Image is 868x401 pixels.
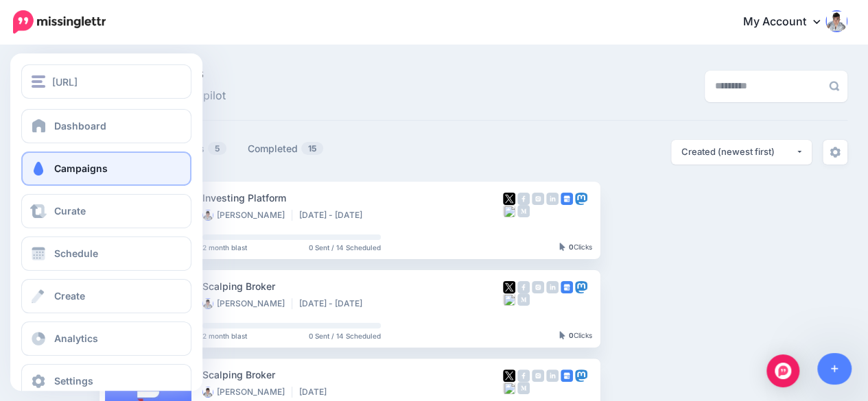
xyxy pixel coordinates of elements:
[559,243,565,251] img: pointer-grey-darker.png
[569,331,574,339] b: 0
[503,369,515,382] img: twitter-square.png
[13,10,106,34] img: Missinglettr
[21,151,191,186] a: Campaigns
[532,369,544,382] img: instagram-grey-square.png
[21,64,191,99] button: [URL]
[503,193,515,205] img: twitter-square.png
[309,332,381,339] span: 0 Sent / 14 Scheduled
[208,142,226,155] span: 5
[532,193,544,205] img: instagram-grey-square.png
[32,75,45,88] img: menu.png
[202,210,292,221] li: [PERSON_NAME]
[503,281,515,293] img: twitter-square.png
[517,193,530,205] img: facebook-grey-square.png
[202,387,292,398] li: [PERSON_NAME]
[54,205,86,217] span: Curate
[54,120,106,132] span: Dashboard
[671,140,812,165] button: Created (newest first)
[202,367,503,382] div: Scalping Broker
[561,369,573,382] img: google_business-square.png
[561,193,573,205] img: google_business-square.png
[830,147,841,158] img: settings-grey.png
[829,81,839,91] img: search-grey-6.png
[575,281,587,293] img: mastodon-square.png
[202,278,503,294] div: Scalping Broker
[202,190,503,206] div: Investing Platform
[517,293,530,306] img: medium-grey-square.png
[21,194,191,228] a: Curate
[503,205,515,217] img: bluesky-square.png
[299,387,333,398] li: [DATE]
[54,162,108,174] span: Campaigns
[729,5,847,39] a: My Account
[559,331,565,339] img: pointer-grey-darker.png
[559,243,592,252] div: Clicks
[21,109,191,143] a: Dashboard
[21,279,191,313] a: Create
[569,243,574,251] b: 0
[517,281,530,293] img: facebook-grey-square.png
[54,375,93,387] span: Settings
[54,290,85,302] span: Create
[299,210,369,221] li: [DATE] - [DATE]
[52,74,78,90] span: [URL]
[561,281,573,293] img: google_business-square.png
[503,382,515,394] img: bluesky-square.png
[54,247,98,259] span: Schedule
[503,293,515,306] img: bluesky-square.png
[21,321,191,356] a: Analytics
[546,193,559,205] img: linkedin-grey-square.png
[575,193,587,205] img: mastodon-square.png
[248,141,324,157] a: Completed15
[546,281,559,293] img: linkedin-grey-square.png
[681,145,795,158] div: Created (newest first)
[54,332,98,344] span: Analytics
[517,369,530,382] img: facebook-grey-square.png
[21,236,191,271] a: Schedule
[575,369,587,382] img: mastodon-square.png
[546,369,559,382] img: linkedin-grey-square.png
[309,244,381,251] span: 0 Sent / 14 Scheduled
[21,364,191,398] a: Settings
[517,205,530,217] img: medium-grey-square.png
[532,281,544,293] img: instagram-grey-square.png
[301,142,323,155] span: 15
[202,298,292,309] li: [PERSON_NAME]
[766,354,799,387] div: Open Intercom Messenger
[299,298,369,309] li: [DATE] - [DATE]
[517,382,530,394] img: medium-grey-square.png
[202,332,247,339] span: 2 month blast
[202,244,247,251] span: 2 month blast
[559,332,592,340] div: Clicks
